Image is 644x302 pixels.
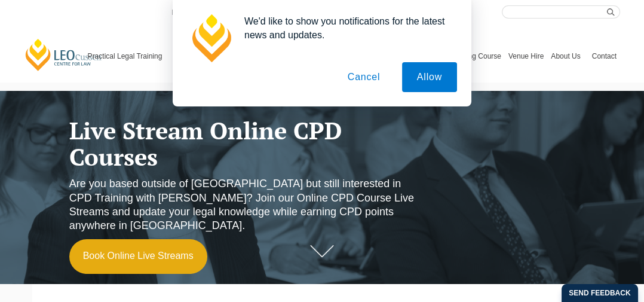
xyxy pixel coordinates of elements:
[69,117,423,170] h1: Live Stream Online CPD Courses
[333,62,395,92] button: Cancel
[402,62,457,92] button: Allow
[69,177,423,233] p: Are you based outside of [GEOGRAPHIC_DATA] but still interested in CPD Training with [PERSON_NAME...
[187,14,235,62] img: notification icon
[235,14,457,42] div: We'd like to show you notifications for the latest news and updates.
[69,239,207,274] a: Book Online Live Streams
